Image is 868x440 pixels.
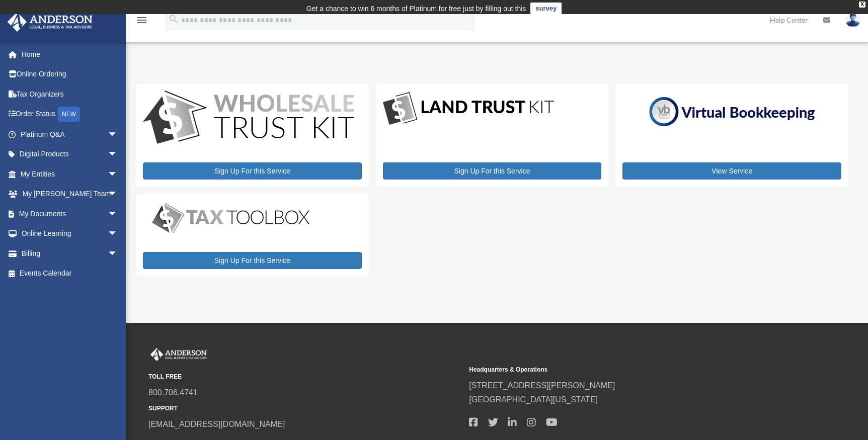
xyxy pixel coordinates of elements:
[136,14,148,26] i: menu
[108,243,128,264] span: arrow_drop_down
[7,184,133,204] a: My [PERSON_NAME] Teamarrow_drop_down
[530,3,562,15] a: survey
[7,104,133,125] a: Order StatusNEW
[58,107,80,122] div: NEW
[469,381,615,390] a: [STREET_ADDRESS][PERSON_NAME]
[383,91,554,127] img: LandTrust_lgo-1.jpg
[7,84,133,104] a: Tax Organizers
[7,124,133,144] a: Platinum Q&Aarrow_drop_down
[108,124,128,145] span: arrow_drop_down
[7,64,133,84] a: Online Ordering
[306,3,526,15] div: Get a chance to win 6 months of Platinum for free just by filling out this
[143,252,362,269] a: Sign Up For this Service
[859,2,865,8] div: close
[7,164,133,184] a: My Entitiesarrow_drop_down
[7,204,133,224] a: My Documentsarrow_drop_down
[383,162,602,180] a: Sign Up For this Service
[7,243,133,263] a: Billingarrow_drop_down
[7,263,133,284] a: Events Calendar
[136,18,148,26] a: menu
[148,388,198,397] a: 800.706.4741
[143,162,362,180] a: Sign Up For this Service
[7,44,133,64] a: Home
[469,365,782,375] small: Headquarters & Operations
[5,12,96,32] img: Anderson Advisors Platinum Portal
[108,184,128,205] span: arrow_drop_down
[168,14,179,25] i: search
[108,144,128,165] span: arrow_drop_down
[7,144,128,164] a: Digital Productsarrow_drop_down
[108,164,128,185] span: arrow_drop_down
[148,348,209,361] img: Anderson Advisors Platinum Portal
[845,13,860,27] img: User Pic
[143,201,319,236] img: taxtoolbox_new-1.webp
[469,395,598,404] a: [GEOGRAPHIC_DATA][US_STATE]
[148,403,462,414] small: SUPPORT
[143,91,354,146] img: WS-Trust-Kit-lgo-1.jpg
[148,372,462,382] small: TOLL FREE
[622,162,841,180] a: View Service
[108,204,128,224] span: arrow_drop_down
[7,224,133,244] a: Online Learningarrow_drop_down
[108,224,128,244] span: arrow_drop_down
[148,420,285,428] a: [EMAIL_ADDRESS][DOMAIN_NAME]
